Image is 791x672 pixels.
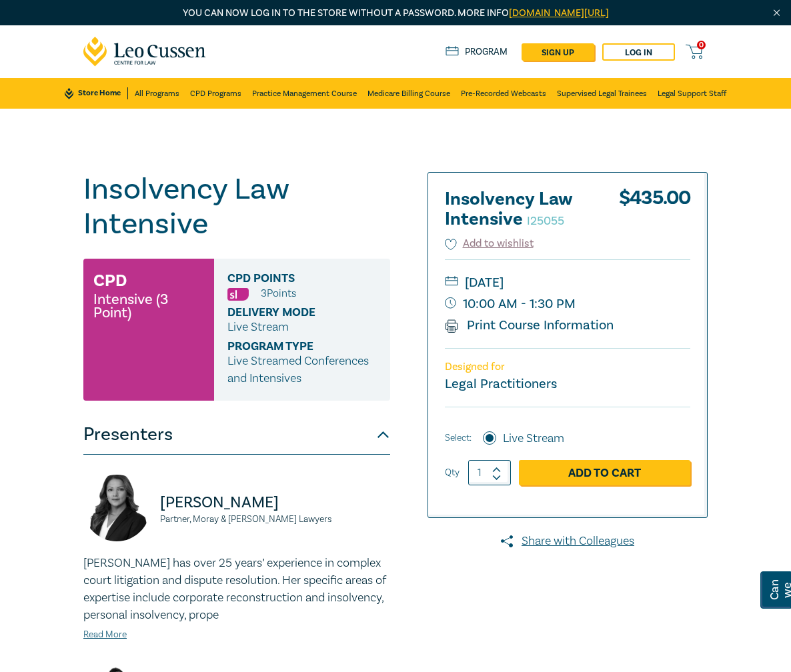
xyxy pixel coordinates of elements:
label: Live Stream [503,430,564,447]
span: Live Stream [227,319,289,335]
a: Store Home [65,87,128,99]
img: https://s3.ap-southeast-2.amazonaws.com/leo-cussen-store-production-content/Contacts/Radhika%20Ka... [83,475,150,541]
a: Pre-Recorded Webcasts [461,78,546,109]
button: Add to wishlist [445,236,534,251]
p: Live Streamed Conferences and Intensives [227,353,377,387]
a: [DOMAIN_NAME][URL] [509,7,609,19]
a: Supervised Legal Trainees [557,78,647,109]
label: Qty [445,465,460,480]
p: [PERSON_NAME] has over 25 years’ experience in complex court litigation and dispute resolution. H... [83,555,390,624]
li: 3 Point s [261,285,296,302]
a: All Programs [135,78,179,109]
small: Intensive (3 Point) [93,293,204,319]
a: sign up [522,43,594,61]
a: Print Course Information [445,317,614,334]
a: Medicare Billing Course [367,78,450,109]
small: 10:00 AM - 1:30 PM [445,293,690,315]
span: 0 [697,41,706,49]
img: Close [771,7,782,19]
p: Designed for [445,361,690,373]
span: Program type [227,340,351,353]
small: Legal Practitioners [445,375,557,393]
img: Substantive Law [227,288,249,301]
small: Partner, Moray & [PERSON_NAME] Lawyers [160,515,390,524]
a: CPD Programs [190,78,241,109]
p: [PERSON_NAME] [160,492,390,513]
span: Select: [445,431,472,445]
small: I25055 [527,213,564,229]
p: You can now log in to the store without a password. More info [83,6,708,21]
h1: Insolvency Law Intensive [83,172,390,241]
span: CPD Points [227,272,351,285]
small: [DATE] [445,272,690,293]
a: Legal Support Staff [658,78,726,109]
input: 1 [468,460,511,485]
h3: CPD [93,269,127,293]
a: Read More [83,629,127,641]
a: Practice Management Course [252,78,357,109]
a: Log in [602,43,675,61]
div: $ 435.00 [619,189,690,236]
button: Presenters [83,415,390,455]
a: Program [446,46,508,58]
h2: Insolvency Law Intensive [445,189,592,229]
span: Delivery Mode [227,306,351,319]
a: Share with Colleagues [428,533,708,550]
a: Add to Cart [519,460,690,485]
